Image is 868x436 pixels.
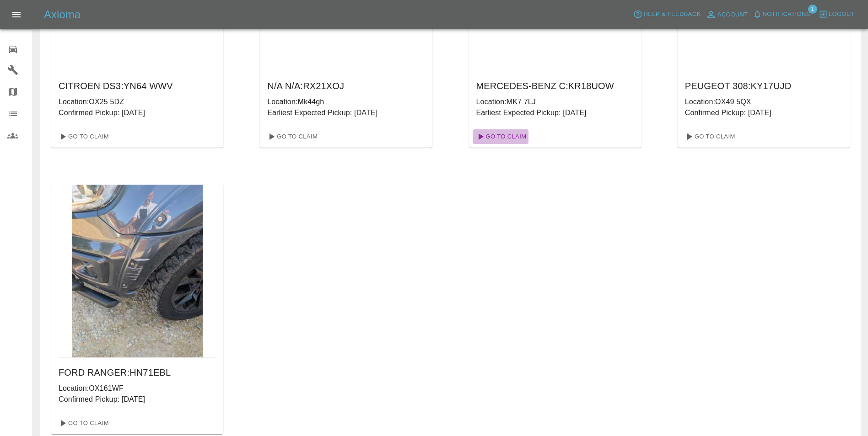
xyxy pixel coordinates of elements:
span: Account [717,10,748,20]
span: Help & Feedback [643,9,701,20]
h6: MERCEDES-BENZ C : KR18UOW [476,79,634,93]
a: Go To Claim [55,416,111,431]
a: Go To Claim [473,129,529,144]
p: Confirmed Pickup: [DATE] [685,107,842,118]
h6: FORD RANGER : HN71EBL [59,365,216,380]
a: Go To Claim [264,129,320,144]
p: Earliest Expected Pickup: [DATE] [267,107,425,118]
p: Location: Mk44gh [267,96,425,107]
p: Location: OX25 5DZ [59,96,216,107]
p: Location: MK7 7LJ [476,96,634,107]
a: Go To Claim [55,129,111,144]
p: Earliest Expected Pickup: [DATE] [476,107,634,118]
button: Help & Feedback [631,7,703,21]
h6: PEUGEOT 308 : KY17UJD [685,79,842,93]
h5: Axioma [44,7,81,22]
button: Open drawer [5,4,27,26]
button: Logout [816,7,857,21]
button: Notifications [750,7,813,21]
span: Logout [829,9,855,20]
a: Account [703,7,750,22]
p: Confirmed Pickup: [DATE] [59,107,216,118]
p: Confirmed Pickup: [DATE] [59,394,216,405]
h6: CITROEN DS3 : YN64 WWV [59,79,216,93]
span: 1 [808,5,817,14]
span: Notifications [763,9,810,20]
p: Location: OX161WF [59,383,216,394]
a: Go To Claim [681,129,738,144]
p: Location: OX49 5QX [685,96,842,107]
h6: N/A N/A : RX21XOJ [267,79,425,93]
